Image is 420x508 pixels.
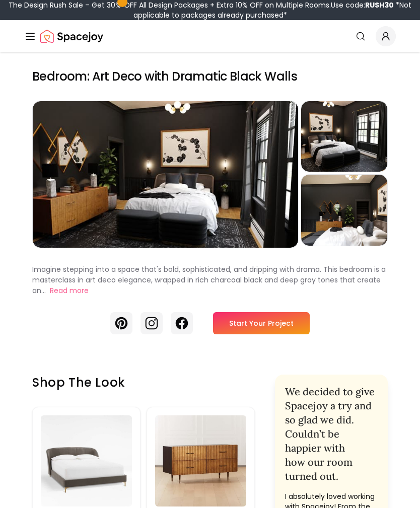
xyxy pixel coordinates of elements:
[155,415,246,506] img: CRIMPED GOLD LEAF LOW DRESSER image
[32,68,388,85] h2: Bedroom: Art Deco with Dramatic Black Walls
[40,26,103,46] img: Spacejoy Logo
[41,415,132,506] img: Ava Grey Bed-Queen image
[32,375,255,391] h3: Shop the look
[40,26,103,46] a: Spacejoy
[24,20,396,52] nav: Global
[32,264,386,296] p: Imagine stepping into a space that's bold, sophisticated, and dripping with drama. This bedroom i...
[213,312,310,334] a: Start Your Project
[50,285,89,296] button: Read more
[285,385,378,483] h2: We decided to give Spacejoy a try and so glad we did. Couldn’t be happier with how our room turne...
